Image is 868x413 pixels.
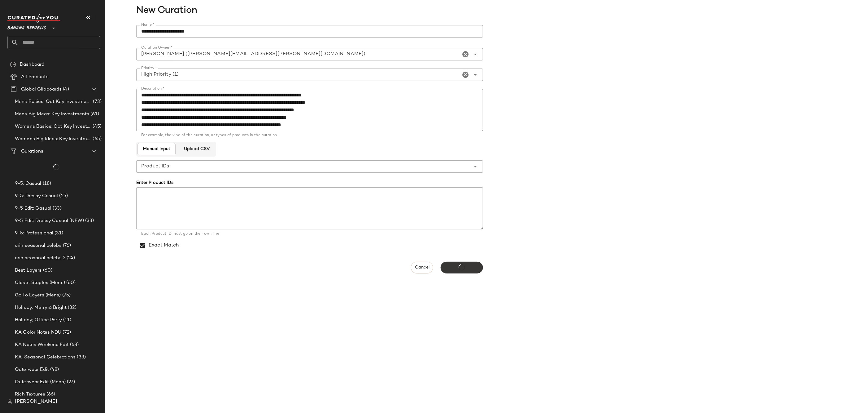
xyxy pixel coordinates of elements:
span: (48) [49,366,59,373]
i: Open [472,71,479,78]
span: Best Layers [15,267,42,274]
span: Product IDs [141,163,169,170]
span: Outerwear Edit [15,366,49,373]
span: (60) [42,267,53,274]
div: Each Product ID must go on their own line [141,231,478,237]
span: Go To Layers (Mens) [15,292,61,299]
span: (32) [67,304,76,311]
img: svg%3e [10,61,16,68]
span: (76) [62,242,71,249]
span: (24) [65,255,75,262]
span: (72) [62,329,71,336]
span: (66) [45,391,55,398]
span: (65) [91,135,102,143]
button: Manual Input [137,143,176,155]
span: [PERSON_NAME] [15,398,57,406]
span: Closet Staples (Mens) [15,279,65,286]
img: svg%3e [7,399,12,404]
span: 9-5: Casual [15,180,41,187]
span: Holiday; Office Party [15,317,62,324]
span: (68) [69,341,79,349]
span: New Curation [105,4,864,18]
span: (27) [66,379,75,386]
span: (75) [61,292,71,299]
span: 9-5 Edit: Dressy Casual (NEW) [15,217,84,224]
i: Clear Curation Owner * [462,51,469,58]
span: arin seasonal celebs 2 [15,255,65,262]
span: (18) [41,180,51,187]
span: Outerwear Edit (Mens) [15,379,66,386]
span: (31) [53,230,63,237]
i: Open [472,51,479,58]
span: Holiday: Merry & Bright [15,304,67,311]
span: KA Notes Weekend Edit [15,341,69,349]
span: All Products [21,73,49,81]
span: (60) [65,279,76,286]
span: Manual Input [143,147,170,152]
span: (11) [62,317,72,324]
span: KA: Seasonal Celebrations [15,354,76,361]
span: Cancel [415,265,430,270]
span: Womens Big Ideas: Key Investments [15,135,91,143]
span: (33) [76,354,86,361]
span: (73) [92,98,102,105]
span: (61) [89,111,99,118]
span: 9-5 Edit: Casual [15,205,51,212]
span: (45) [91,123,102,130]
span: KA Color Notes NDU [15,329,62,336]
button: Upload CSV [179,143,215,155]
span: 9-5: Dressy Casual [15,193,58,200]
span: arin seasonal celebs [15,242,62,249]
span: Upload CSV [184,147,210,152]
label: Exact Match [149,237,179,254]
div: For example, the vibe of the curation, or types of products in the curation. [141,134,478,137]
span: Global Clipboards [21,86,62,93]
span: (25) [58,193,68,200]
span: Womens Basics: Oct Key Investments [15,123,91,130]
span: Mens Big Ideas: Key Investments [15,111,89,118]
span: 9-5: Professional [15,230,53,237]
span: Banana Republic [7,21,46,32]
span: (33) [51,205,62,212]
span: Rich Textures [15,391,45,398]
button: Cancel [411,262,433,273]
span: Curations [21,148,43,155]
span: Dashboard [20,61,44,68]
i: Clear Priority * [462,71,469,78]
span: Mens Basics: Oct Key Investments [15,98,92,105]
span: (33) [84,217,94,224]
span: (4) [62,86,69,93]
img: cfy_white_logo.C9jOOHJF.svg [7,14,60,23]
div: Enter Product IDs [136,180,483,186]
